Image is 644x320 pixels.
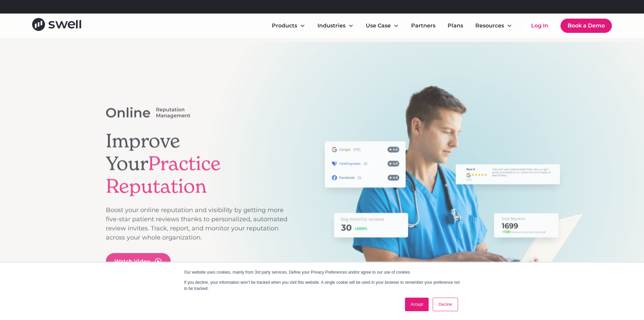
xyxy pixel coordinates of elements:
[470,19,518,33] div: Resources
[442,19,469,33] a: Plans
[32,18,81,33] a: home
[405,298,429,311] a: Accept
[272,22,297,30] div: Products
[106,151,221,198] span: Practice Reputation
[106,206,288,242] p: Boost your online reputation and visibility by getting more five-star patient reviews thanks to p...
[433,298,458,311] a: Decline
[366,22,391,30] div: Use Case
[311,84,599,290] img: Illustration
[360,19,404,33] div: Use Case
[317,22,345,30] div: Industries
[266,19,311,33] div: Products
[184,269,460,275] p: Our website uses cookies, mainly from 3rd party services. Define your Privacy Preferences and/or ...
[114,257,150,265] div: Watch Video
[184,279,460,292] p: If you decline, your information won’t be tracked when you visit this website. A single cookie wi...
[106,129,288,198] h1: Improve Your
[560,19,612,33] a: Book a Demo
[406,19,441,33] a: Partners
[312,19,359,33] div: Industries
[475,22,504,30] div: Resources
[524,19,555,33] a: Log In
[106,253,171,270] a: open lightbox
